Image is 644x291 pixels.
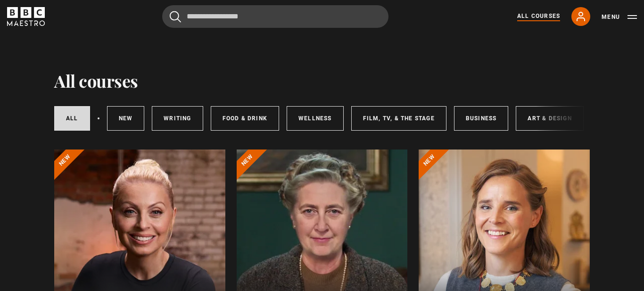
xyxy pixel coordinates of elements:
a: Art & Design [516,106,583,131]
svg: BBC Maestro [7,7,45,26]
button: Toggle navigation [602,12,637,22]
a: Film, TV, & The Stage [351,106,446,131]
a: Business [454,106,509,131]
a: New [107,106,145,131]
h1: All courses [54,71,138,91]
a: All [54,106,90,131]
a: Wellness [287,106,344,131]
input: Search [162,5,388,28]
a: Food & Drink [211,106,279,131]
button: Submit the search query [170,11,181,23]
a: All Courses [517,12,560,21]
a: Writing [152,106,203,131]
